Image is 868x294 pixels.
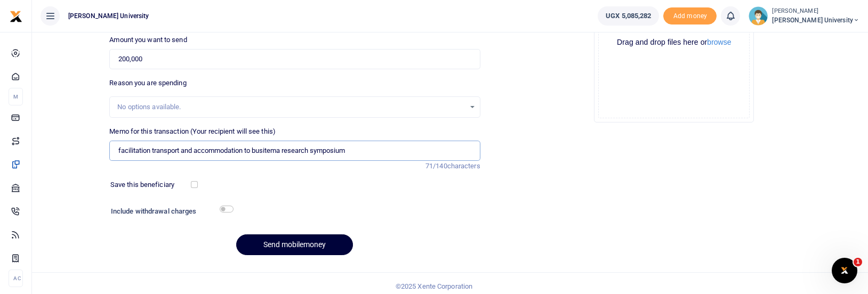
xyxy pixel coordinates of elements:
button: browse [707,38,731,46]
a: Add money [663,11,717,19]
span: [PERSON_NAME] University [64,11,153,21]
li: Wallet ballance [593,6,663,26]
label: Reason you are spending [109,78,186,88]
li: Toup your wallet [663,7,717,25]
span: 71/140 [425,162,447,170]
label: Save this beneficiary [110,179,174,190]
div: Drag and drop files here or [599,37,749,47]
a: logo-small logo-large logo-large [10,12,22,20]
div: No options available. [117,102,464,112]
a: profile-user [PERSON_NAME] [PERSON_NAME] University [749,6,859,26]
span: 1 [854,258,862,266]
iframe: Intercom live chat [832,258,857,283]
a: UGX 5,085,282 [598,6,659,26]
small: [PERSON_NAME] [772,7,859,16]
span: [PERSON_NAME] University [772,15,859,25]
li: M [9,88,23,105]
label: Memo for this transaction (Your recipient will see this) [109,126,276,137]
li: Ac [9,269,23,287]
img: profile-user [749,6,768,26]
img: logo-small [10,10,22,23]
span: UGX 5,085,282 [606,11,651,21]
span: characters [447,162,480,170]
span: Add money [663,7,717,25]
input: Enter extra information [109,141,480,161]
h6: Include withdrawal charges [111,207,228,216]
button: Send mobilemoney [236,234,353,255]
input: UGX [109,49,480,69]
label: Amount you want to send [109,35,187,45]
